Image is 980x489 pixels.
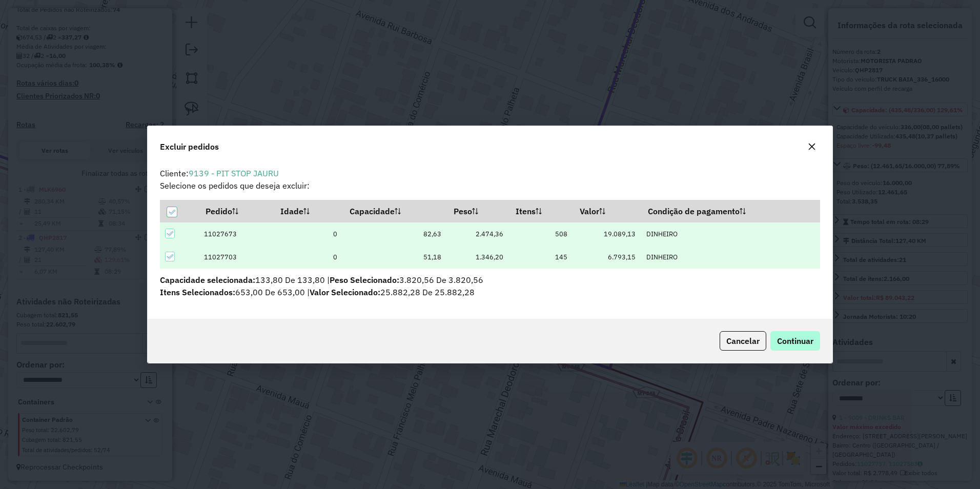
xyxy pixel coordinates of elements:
td: 1.346,20 [447,246,508,269]
th: Valor [573,200,641,222]
span: Valor Selecionado: [310,287,380,297]
td: 2.474,36 [447,222,508,246]
td: 11027703 [199,246,274,269]
td: DINHEIRO [641,246,820,269]
th: Idade [273,200,342,222]
td: 51,18 [342,246,446,269]
p: 25.882,28 De 25.882,28 [160,286,820,298]
td: 11027673 [199,222,274,246]
a: 9139 - PIT STOP JAURU [189,168,279,178]
span: Capacidade selecionada: [160,275,255,285]
th: Capacidade [342,200,446,222]
p: 133,80 De 133,80 | 3.820,56 De 3.820,56 [160,274,820,286]
button: Continuar [770,331,820,351]
span: 653,00 De 653,00 | [160,287,310,297]
span: Itens Selecionados: [160,287,235,297]
span: Cancelar [726,336,760,346]
p: Selecione os pedidos que deseja excluir: [160,179,820,192]
th: Condição de pagamento [641,200,820,222]
td: 508 [508,222,573,246]
td: 145 [508,246,573,269]
span: Excluir pedidos [160,140,219,153]
th: Peso [447,200,508,222]
td: 6.793,15 [573,246,641,269]
td: 19.089,13 [573,222,641,246]
span: Peso Selecionado: [330,275,399,285]
span: Continuar [777,336,813,346]
td: 0 [273,246,342,269]
td: DINHEIRO [641,222,820,246]
th: Itens [508,200,573,222]
th: Pedido [199,200,274,222]
td: 0 [273,222,342,246]
button: Cancelar [720,331,766,351]
td: 82,63 [342,222,446,246]
span: Cliente: [160,168,279,178]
